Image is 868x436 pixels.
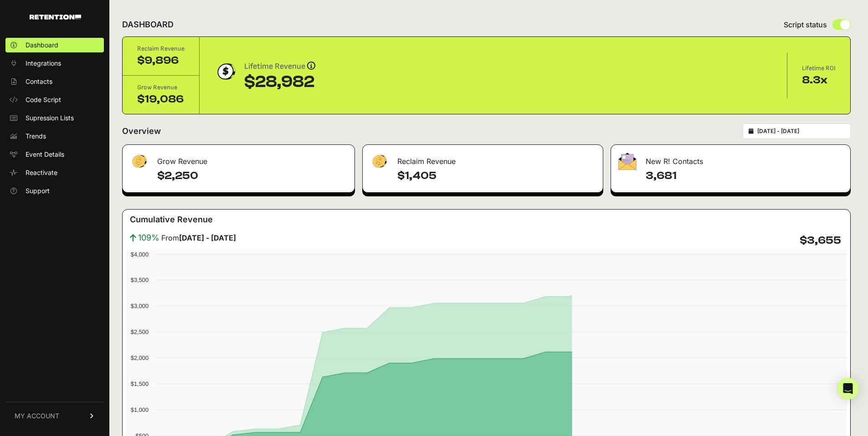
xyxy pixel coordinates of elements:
[130,213,213,226] h3: Cumulative Revenue
[157,169,347,183] h4: $2,250
[802,64,836,73] div: Lifetime ROI
[26,59,61,68] span: Integrations
[5,74,104,89] a: Contacts
[26,113,74,123] span: Supression Lists
[131,354,149,361] text: $2,000
[30,15,81,20] img: Retention.com
[618,153,637,170] img: fa-envelope-19ae18322b30453b285274b1b8af3d052b27d846a4fbe8435d1a52b978f639a2.png
[131,277,149,283] text: $3,500
[123,145,354,172] div: Grow Revenue
[5,92,104,107] a: Code Script
[137,53,185,68] div: $9,896
[131,303,149,309] text: $3,000
[26,150,64,159] span: Event Details
[5,129,104,144] a: Trends
[131,406,149,413] text: $1,000
[611,145,850,172] div: New R! Contacts
[837,378,859,400] div: Open Intercom Messenger
[137,83,185,92] div: Grow Revenue
[646,169,843,183] h4: 3,681
[15,411,59,421] span: MY ACCOUNT
[137,44,185,53] div: Reclaim Revenue
[5,38,104,52] a: Dashboard
[363,145,603,172] div: Reclaim Revenue
[122,125,161,138] h2: Overview
[397,169,596,183] h4: $1,405
[214,60,237,83] img: dollar-coin-05c43ed7efb7bc0c12610022525b4bbbb207c7efeef5aecc26f025e68dcafac9.png
[5,56,104,71] a: Integrations
[26,77,52,86] span: Contacts
[5,147,104,162] a: Event Details
[800,233,841,248] h4: $3,655
[161,232,236,243] span: From
[26,41,58,50] span: Dashboard
[26,168,57,177] span: Reactivate
[244,60,315,73] div: Lifetime Revenue
[5,184,104,198] a: Support
[5,402,104,430] a: MY ACCOUNT
[131,380,149,387] text: $1,500
[784,19,827,30] span: Script status
[26,95,61,104] span: Code Script
[5,111,104,125] a: Supression Lists
[131,251,149,258] text: $4,000
[26,132,46,141] span: Trends
[244,73,315,91] div: $28,982
[26,186,50,195] span: Support
[179,233,236,242] strong: [DATE] - [DATE]
[130,153,148,170] img: fa-dollar-13500eef13a19c4ab2b9ed9ad552e47b0d9fc28b02b83b90ba0e00f96d6372e9.png
[802,73,836,87] div: 8.3x
[131,328,149,335] text: $2,500
[137,92,185,107] div: $19,086
[370,153,388,170] img: fa-dollar-13500eef13a19c4ab2b9ed9ad552e47b0d9fc28b02b83b90ba0e00f96d6372e9.png
[138,231,159,244] span: 109%
[122,18,174,31] h2: DASHBOARD
[5,165,104,180] a: Reactivate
